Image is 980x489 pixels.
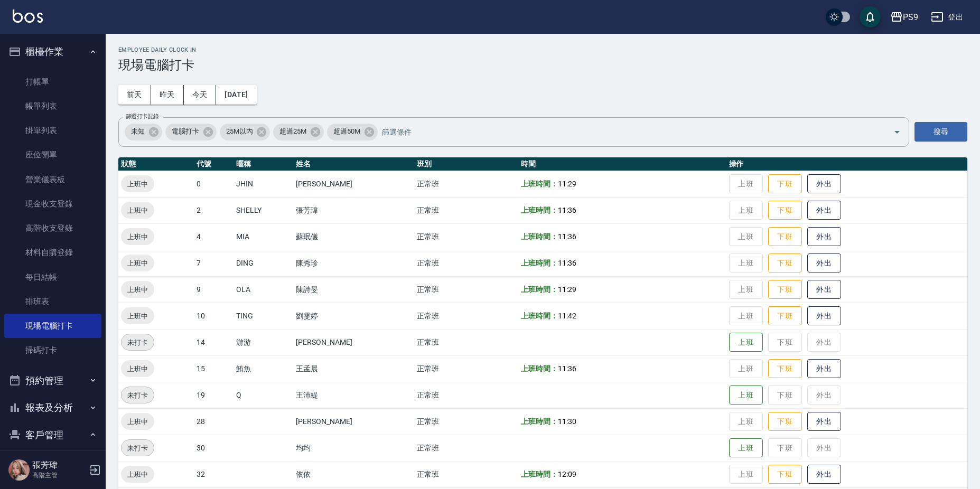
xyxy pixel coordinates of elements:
td: SHELLY [234,197,294,223]
div: 超過50M [327,124,378,140]
th: 代號 [194,157,234,171]
td: [PERSON_NAME] [293,329,414,355]
td: 劉雯婷 [293,303,414,329]
td: 正常班 [414,382,518,408]
b: 上班時間： [521,206,558,214]
span: 11:36 [558,206,576,214]
td: 正常班 [414,355,518,382]
h3: 現場電腦打卡 [118,58,967,72]
button: 下班 [768,412,802,431]
button: 外出 [807,359,841,379]
b: 上班時間： [521,364,558,373]
span: 上班中 [121,311,154,322]
span: 超過25M [273,126,313,137]
button: 外出 [807,306,841,326]
td: 正常班 [414,435,518,461]
button: 客戶管理 [4,421,101,449]
td: 王孟晨 [293,355,414,382]
td: 依依 [293,461,414,487]
td: 陳秀珍 [293,250,414,276]
td: TING [234,303,294,329]
td: 張芳瑋 [293,197,414,223]
span: 未知 [125,126,151,137]
div: 未知 [125,124,162,140]
th: 操作 [726,157,967,171]
span: 11:30 [558,417,576,426]
td: 28 [194,408,234,435]
td: 游游 [234,329,294,355]
button: 下班 [768,253,802,273]
td: 32 [194,461,234,487]
th: 時間 [518,157,726,171]
td: 陳詩旻 [293,276,414,303]
span: 未打卡 [122,443,154,454]
button: 外出 [807,253,841,273]
a: 掛單列表 [4,118,101,143]
button: 搜尋 [914,122,967,142]
div: PS9 [903,11,918,24]
button: 昨天 [151,85,184,105]
img: Logo [13,10,43,23]
a: 排班表 [4,289,101,314]
th: 狀態 [118,157,194,171]
b: 上班時間： [521,470,558,478]
button: 下班 [768,227,802,247]
b: 上班時間： [521,417,558,426]
a: 現場電腦打卡 [4,314,101,338]
span: 未打卡 [122,337,154,348]
a: 材料自購登錄 [4,240,101,265]
td: 2 [194,197,234,223]
button: 上班 [729,385,763,405]
div: 電腦打卡 [165,124,217,140]
a: 座位開單 [4,143,101,167]
button: 外出 [807,227,841,247]
button: 預約管理 [4,367,101,394]
b: 上班時間： [521,312,558,320]
td: [PERSON_NAME] [293,171,414,197]
td: 正常班 [414,276,518,303]
button: 報表及分析 [4,394,101,421]
th: 班別 [414,157,518,171]
th: 暱稱 [234,157,294,171]
td: 30 [194,435,234,461]
td: 王沛緹 [293,382,414,408]
td: 正常班 [414,250,518,276]
span: 上班中 [121,205,154,216]
span: 上班中 [121,469,154,480]
button: 今天 [184,85,217,105]
button: 外出 [807,174,841,194]
td: 鮪魚 [234,355,294,382]
img: Person [8,459,30,481]
button: 外出 [807,201,841,220]
button: PS9 [886,6,922,28]
span: 12:09 [558,470,576,478]
td: DING [234,250,294,276]
button: save [860,6,881,27]
h5: 張芳瑋 [32,460,86,471]
a: 高階收支登錄 [4,216,101,240]
button: 下班 [768,465,802,484]
a: 打帳單 [4,70,101,94]
span: 上班中 [121,363,154,374]
input: 篩選條件 [379,123,875,141]
button: 登出 [927,7,967,27]
span: 11:36 [558,364,576,373]
span: 未打卡 [122,390,154,401]
td: 正常班 [414,197,518,223]
button: 下班 [768,280,802,299]
span: 電腦打卡 [165,126,206,137]
span: 11:36 [558,259,576,267]
label: 篩選打卡記錄 [126,112,159,120]
span: 超過50M [327,126,367,137]
button: Open [889,124,906,140]
td: 正常班 [414,171,518,197]
td: 正常班 [414,329,518,355]
span: 11:29 [558,285,576,294]
a: 現金收支登錄 [4,192,101,216]
td: 均均 [293,435,414,461]
a: 帳單列表 [4,94,101,118]
button: 上班 [729,438,763,458]
button: 外出 [807,465,841,484]
div: 超過25M [273,124,324,140]
span: 25M以內 [220,126,259,137]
